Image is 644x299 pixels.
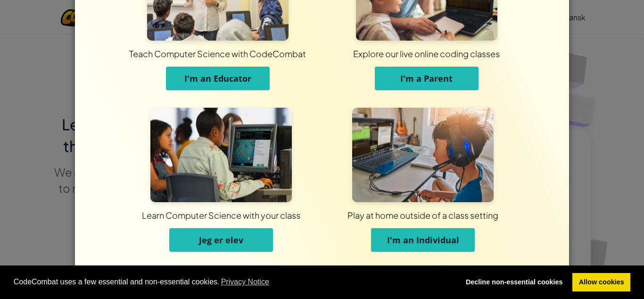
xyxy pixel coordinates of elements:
span: CodeCombat uses a few essential and non-essential cookies. [14,275,452,289]
img: For Individuals [352,108,494,202]
a: allow cookies [572,273,630,292]
img: For Students [150,108,292,202]
a: deny cookies [459,273,569,292]
span: I'm an Individual [387,234,459,246]
button: I'm an Individual [371,228,475,252]
span: I'm a Parent [400,73,453,84]
span: I'm an Educator [184,73,251,84]
button: Jeg er elev [169,228,273,252]
button: I'm an Educator [166,67,270,90]
span: Jeg er elev [199,234,243,246]
button: I'm a Parent [375,67,479,90]
a: learn more about cookies [220,275,271,289]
